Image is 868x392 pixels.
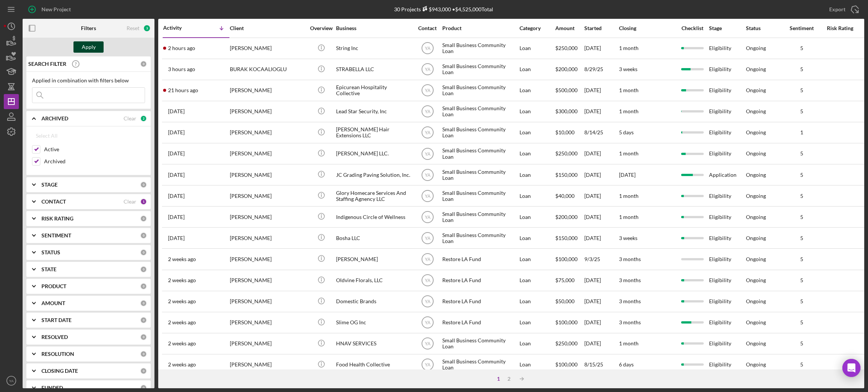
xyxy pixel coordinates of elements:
[619,340,639,346] time: 1 month
[520,123,555,143] div: Loan
[555,193,575,199] span: $40,000
[619,235,637,241] time: 3 weeks
[41,115,68,122] b: ARCHIVED
[140,215,147,222] div: 0
[41,317,72,323] b: START DATE
[829,2,845,17] div: Export
[230,102,305,122] div: [PERSON_NAME]
[783,193,821,199] div: 5
[425,67,430,72] text: YA
[709,25,745,31] div: Stage
[619,361,634,368] time: 6 days
[140,283,147,290] div: 0
[709,270,745,290] div: Eligibility
[746,87,766,93] div: Ongoing
[619,129,634,135] time: 5 days
[555,319,578,325] span: $100,000
[555,172,578,178] span: $150,000
[442,207,518,227] div: Small Business Community Loan
[746,319,766,325] div: Ongoing
[584,249,618,269] div: 9/3/25
[168,235,185,241] time: 2025-09-15 07:56
[336,228,411,248] div: Bosha LLC
[584,292,618,311] div: [DATE]
[555,45,578,51] span: $250,000
[584,207,618,227] div: [DATE]
[709,123,745,143] div: Eligibility
[520,81,555,100] div: Loan
[709,228,745,248] div: Eligibility
[783,129,821,135] div: 1
[520,292,555,311] div: Loan
[140,249,147,256] div: 0
[783,362,821,368] div: 5
[442,355,518,375] div: Small Business Community Loan
[425,109,430,114] text: YA
[584,59,618,79] div: 8/29/25
[619,87,639,93] time: 1 month
[619,172,636,178] time: [DATE]
[520,313,555,333] div: Loan
[555,66,578,72] span: $200,000
[36,128,58,143] div: Select All
[504,376,514,382] div: 2
[619,256,641,262] time: 3 months
[168,340,196,346] time: 2025-09-09 04:24
[9,379,14,383] text: YA
[555,235,578,241] span: $150,000
[425,193,430,199] text: YA
[442,165,518,185] div: Small Business Community Loan
[822,2,864,17] button: Export
[425,257,430,262] text: YA
[140,198,147,205] div: 1
[336,292,411,311] div: Domestic Brands
[168,45,195,51] time: 2025-09-23 20:14
[746,340,766,346] div: Ongoing
[520,25,555,31] div: Category
[307,25,335,31] div: Overview
[82,41,96,53] div: Apply
[336,165,411,185] div: JC Grading Paving Solution, Inc.
[140,351,147,357] div: 0
[336,207,411,227] div: Indigenous Circle of Wellness
[168,129,185,135] time: 2025-09-22 20:06
[41,351,74,357] b: RESOLUTION
[168,298,196,304] time: 2025-09-11 18:39
[783,256,821,262] div: 5
[230,123,305,143] div: [PERSON_NAME]
[140,181,147,188] div: 0
[584,165,618,185] div: [DATE]
[746,66,766,72] div: Ongoing
[425,88,430,93] text: YA
[709,207,745,227] div: Eligibility
[163,25,196,31] div: Activity
[520,186,555,206] div: Loan
[676,25,708,31] div: Checklist
[32,128,61,143] button: Select All
[619,214,639,220] time: 1 month
[584,144,618,164] div: [DATE]
[555,25,584,31] div: Amount
[168,172,185,178] time: 2025-09-22 17:46
[619,298,641,304] time: 3 months
[783,45,821,51] div: 5
[619,45,639,51] time: 1 month
[336,313,411,333] div: Slime OG Inc
[746,108,766,114] div: Ongoing
[442,249,518,269] div: Restore LA Fund
[746,362,766,368] div: Ongoing
[746,25,782,31] div: Status
[230,207,305,227] div: [PERSON_NAME]
[425,341,430,346] text: YA
[709,186,745,206] div: Eligibility
[842,359,860,377] div: Open Intercom Messenger
[425,299,430,304] text: YA
[746,256,766,262] div: Ongoing
[783,172,821,178] div: 5
[230,292,305,311] div: [PERSON_NAME]
[336,81,411,100] div: Epicurean Hospitality Collective
[493,376,504,382] div: 1
[44,146,145,153] label: Active
[140,232,147,239] div: 0
[124,199,136,205] div: Clear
